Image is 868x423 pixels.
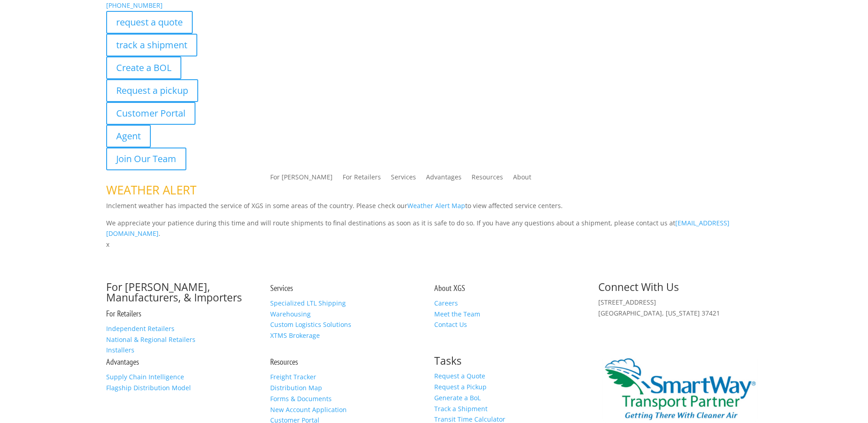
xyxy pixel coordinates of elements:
[106,383,191,392] a: Flagship Distribution Model
[106,324,175,333] a: Independent Retailers
[598,356,762,423] img: Smartway_Logo
[106,335,195,344] a: National & Regional Retailers
[598,297,762,319] p: [STREET_ADDRESS] [GEOGRAPHIC_DATA], [US_STATE] 37421
[106,11,193,34] a: request a quote
[106,372,184,381] a: Supply Chain Intelligence
[472,174,503,184] a: Resources
[106,250,762,268] h1: New Account and Credit Application
[434,320,467,329] a: Contact Us
[106,102,195,125] a: Customer Portal
[434,299,458,307] a: Careers
[270,331,320,340] a: XTMS Brokerage
[106,346,134,354] a: Installers
[434,372,485,380] a: Request a Quote
[434,310,480,318] a: Meet the Team
[270,310,311,318] a: Warehousing
[513,174,531,184] a: About
[434,382,487,391] a: Request a Pickup
[270,174,333,184] a: For [PERSON_NAME]
[106,268,762,279] p: Complete the form below to set-up a new account or apply for credit with us. If you have any ques...
[106,308,141,319] a: For Retailers
[270,394,332,403] a: Forms & Documents
[434,356,598,371] h2: Tasks
[434,393,481,402] a: Generate a BoL
[270,383,322,392] a: Distribution Map
[434,283,465,293] a: About XGS
[106,200,762,218] p: Inclement weather has impacted the service of XGS in some areas of the country. Please check our ...
[270,372,316,381] a: Freight Tracker
[270,357,298,367] a: Resources
[343,174,381,184] a: For Retailers
[106,148,186,170] a: Join Our Team
[106,239,762,250] p: x
[106,280,242,305] a: For [PERSON_NAME], Manufacturers, & Importers
[106,357,139,367] a: Advantages
[106,125,151,148] a: Agent
[270,405,347,414] a: New Account Application
[270,299,346,307] a: Specialized LTL Shipping
[106,182,196,198] span: WEATHER ALERT
[407,201,465,210] a: Weather Alert Map
[106,56,181,79] a: Create a BOL
[598,318,607,327] img: group-6
[426,174,462,184] a: Advantages
[434,404,488,413] a: Track a Shipment
[391,174,416,184] a: Services
[106,218,762,240] p: We appreciate your patience during this time and will route shipments to final destinations as so...
[598,282,762,297] h2: Connect With Us
[270,320,351,329] a: Custom Logistics Solutions
[106,79,198,102] a: Request a pickup
[106,1,163,10] a: [PHONE_NUMBER]
[270,283,293,293] a: Services
[106,34,197,56] a: track a shipment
